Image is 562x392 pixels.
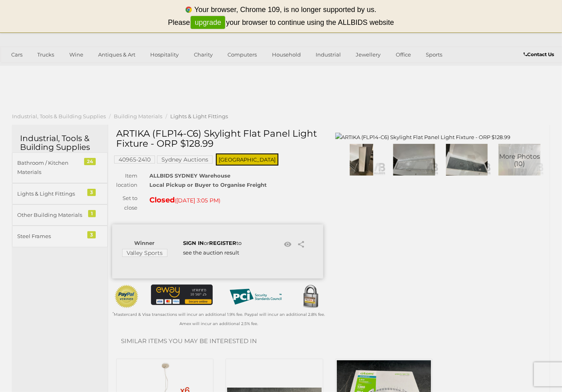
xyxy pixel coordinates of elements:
mark: 40965-2410 [114,156,155,164]
img: Official PayPal Seal [114,285,139,309]
div: 3 [87,231,96,238]
div: Steel Frames [17,232,83,241]
span: or to see the auction result [183,240,242,255]
a: Contact Us [524,50,556,59]
a: Steel Frames 3 [12,226,108,247]
a: Antiques & Art [93,48,141,61]
mark: Valley Sports [122,249,167,257]
a: Industrial, Tools & Building Supplies [12,113,106,119]
a: More Photos(10) [495,144,544,175]
a: Sydney Auctions [157,156,213,163]
a: Office [391,48,416,61]
img: ARTIKA (FLP14-C6) Skylight Flat Panel Light Fixture - ORP $128.99 [495,144,544,175]
a: Trucks [32,48,59,61]
img: ARTIKA (FLP14-C6) Skylight Flat Panel Light Fixture - ORP $128.99 [443,144,491,175]
a: Charity [189,48,218,61]
b: Contact Us [524,51,554,57]
strong: Local Pickup or Buyer to Organise Freight [149,182,267,188]
a: Lights & Light Fittings [170,113,228,119]
a: Wine [64,48,89,61]
h2: Industrial, Tools & Building Supplies [20,134,100,152]
b: Winner [135,240,155,246]
div: Bathroom / Kitchen Materials [17,158,83,177]
img: eWAY Payment Gateway [151,285,213,305]
a: Sports [421,48,447,61]
img: ARTIKA (FLP14-C6) Skylight Flat Panel Light Fixture - ORP $128.99 [337,144,386,175]
img: ARTIKA (FLP14-C6) Skylight Flat Panel Light Fixture - ORP $128.99 [335,133,546,142]
a: Lights & Light Fittings 3 [12,183,108,204]
div: Set to close [106,194,143,212]
a: Building Materials [114,113,162,119]
div: 3 [87,189,96,196]
span: [DATE] 3:05 PM [176,197,219,204]
strong: Closed [149,196,175,204]
div: Item location [106,171,143,190]
a: Bathroom / Kitchen Materials 24 [12,152,108,183]
small: Mastercard & Visa transactions will incur an additional 1.9% fee. Paypal will incur an additional... [113,312,325,326]
h1: ARTIKA (FLP14-C6) Skylight Flat Panel Light Fixture - ORP $128.99 [116,129,321,149]
img: Secured by Rapid SSL [298,285,323,309]
a: Hospitality [145,48,184,61]
img: ARTIKA (FLP14-C6) Skylight Flat Panel Light Fixture - ORP $128.99 [390,144,439,175]
strong: ALLBIDS SYDNEY Warehouse [149,172,230,179]
span: ( ) [175,197,220,204]
a: REGISTER [209,240,236,246]
div: 24 [84,158,96,165]
h2: Similar items you may be interested in [121,338,537,345]
div: Other Building Materials [17,210,83,220]
a: Computers [222,48,262,61]
div: 1 [88,210,96,217]
a: upgrade [191,16,225,29]
img: PCI DSS compliant [225,285,286,309]
a: [GEOGRAPHIC_DATA] [6,61,73,75]
mark: Sydney Auctions [157,156,213,164]
span: [GEOGRAPHIC_DATA] [216,154,278,166]
a: Cars [6,48,28,61]
span: More Photos (10) [499,154,540,168]
a: Household [267,48,306,61]
a: SIGN IN [183,240,204,246]
div: Lights & Light Fittings [17,189,83,198]
a: Industrial [310,48,346,61]
a: 40965-2410 [114,156,155,163]
a: Other Building Materials 1 [12,204,108,226]
li: Watch this item [282,238,294,251]
a: Jewellery [351,48,386,61]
